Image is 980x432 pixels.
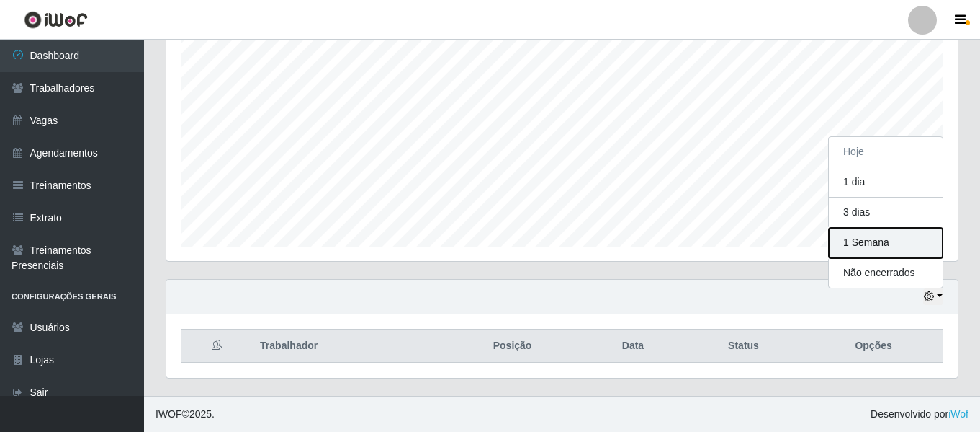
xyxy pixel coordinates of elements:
img: CoreUI Logo [24,11,88,29]
span: IWOF [156,408,182,420]
th: Status [683,330,804,363]
th: Posição [441,330,583,363]
button: 3 dias [829,198,943,228]
button: 1 dia [829,167,943,198]
th: Data [583,330,683,363]
button: Não encerrados [829,258,943,288]
th: Opções [804,330,943,363]
span: © 2025 . [156,407,215,422]
span: Desenvolvido por [871,407,968,422]
a: iWof [948,408,968,420]
button: Hoje [829,137,943,167]
th: Trabalhador [251,330,441,363]
button: 1 Semana [829,228,943,258]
